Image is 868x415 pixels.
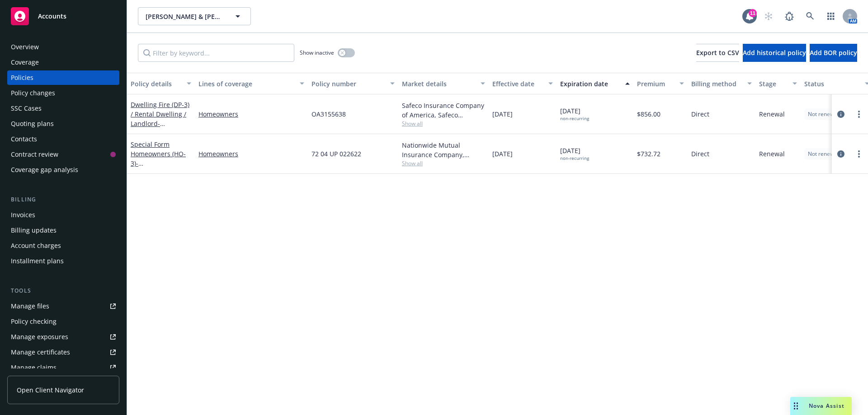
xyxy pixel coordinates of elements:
div: Status [804,79,859,89]
div: Drag to move [790,397,802,415]
span: Show all [402,120,485,127]
div: Policy changes [11,86,55,100]
span: Renewal [759,149,785,159]
a: Special Form Homeowners (HO-3) [131,140,188,187]
a: Contract review [7,147,119,162]
a: Switch app [822,7,840,25]
a: Invoices [7,208,119,222]
a: Manage exposures [7,330,119,344]
div: Contacts [11,132,37,146]
div: Overview [11,40,39,54]
a: circleInformation [835,109,846,120]
div: Coverage gap analysis [11,163,78,177]
div: SSC Cases [11,101,42,116]
span: Export to CSV [696,48,739,57]
div: Manage certificates [11,345,70,359]
button: Expiration date [557,73,633,94]
div: Manage claims [11,360,57,375]
div: Account charges [11,238,61,253]
span: Direct [691,109,709,119]
div: Manage exposures [11,330,68,344]
a: Coverage gap analysis [7,163,119,177]
button: Market details [398,73,489,94]
div: Policy checking [11,314,57,329]
a: Manage files [7,299,119,313]
button: Add BOR policy [810,44,857,62]
div: Policies [11,70,33,85]
a: more [854,149,864,159]
div: Stage [759,79,787,89]
a: Policies [7,70,119,85]
button: [PERSON_NAME] & [PERSON_NAME] [138,7,251,25]
div: Tools [7,286,119,295]
button: Premium [633,73,688,94]
div: Installment plans [11,254,64,268]
a: Start snowing [759,7,778,25]
div: non-recurring [560,155,589,161]
div: non-recurring [560,116,589,121]
button: Effective date [489,73,557,94]
span: - [STREET_ADDRESS] [131,119,188,137]
span: [DATE] [492,109,513,119]
a: Coverage [7,55,119,70]
div: Nationwide Mutual Insurance Company, Nationwide Insurance Company [402,140,485,159]
div: Policy number [311,79,385,89]
div: Expiration date [560,79,620,89]
div: Billing [7,195,119,204]
button: Nova Assist [790,397,852,415]
div: 11 [749,9,757,17]
span: Add historical policy [743,48,806,57]
a: Policy checking [7,314,119,329]
span: Accounts [38,13,66,20]
a: SSC Cases [7,101,119,116]
button: Add historical policy [743,44,806,62]
a: circleInformation [835,149,846,159]
div: Billing updates [11,223,57,238]
a: Contacts [7,132,119,146]
button: Billing method [688,73,755,94]
a: Quoting plans [7,117,119,131]
a: Installment plans [7,254,119,268]
button: Lines of coverage [195,73,308,94]
div: Contract review [11,147,58,162]
div: Lines of coverage [198,79,294,89]
div: Premium [637,79,674,89]
div: Policy details [131,79,181,89]
div: Invoices [11,208,35,222]
a: Manage claims [7,360,119,375]
button: Stage [755,73,801,94]
button: Policy details [127,73,195,94]
div: Billing method [691,79,742,89]
a: Homeowners [198,109,304,119]
span: Renewal [759,109,785,119]
a: Manage certificates [7,345,119,359]
div: Manage files [11,299,49,313]
span: $732.72 [637,149,660,159]
span: $856.00 [637,109,660,119]
span: Show inactive [300,49,334,56]
a: Search [801,7,819,25]
a: more [854,109,864,120]
input: Filter by keyword... [138,44,294,62]
span: Not renewing [808,110,842,118]
a: Account charges [7,238,119,253]
div: Effective date [492,79,543,89]
a: Dwelling Fire (DP-3) / Rental Dwelling / Landlord [131,100,189,137]
span: [PERSON_NAME] & [PERSON_NAME] [146,12,224,21]
button: Export to CSV [696,44,739,62]
button: Policy number [308,73,398,94]
span: [DATE] [560,146,589,161]
span: [DATE] [560,106,589,121]
div: Safeco Insurance Company of America, Safeco Insurance (Liberty Mutual) [402,101,485,120]
a: Policy changes [7,86,119,100]
span: Show all [402,159,485,167]
span: [DATE] [492,149,513,159]
a: Homeowners [198,149,304,159]
span: Open Client Navigator [17,385,84,395]
div: Quoting plans [11,117,54,131]
span: Nova Assist [809,402,844,410]
a: Report a Bug [780,7,798,25]
a: Billing updates [7,223,119,238]
a: Overview [7,40,119,54]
